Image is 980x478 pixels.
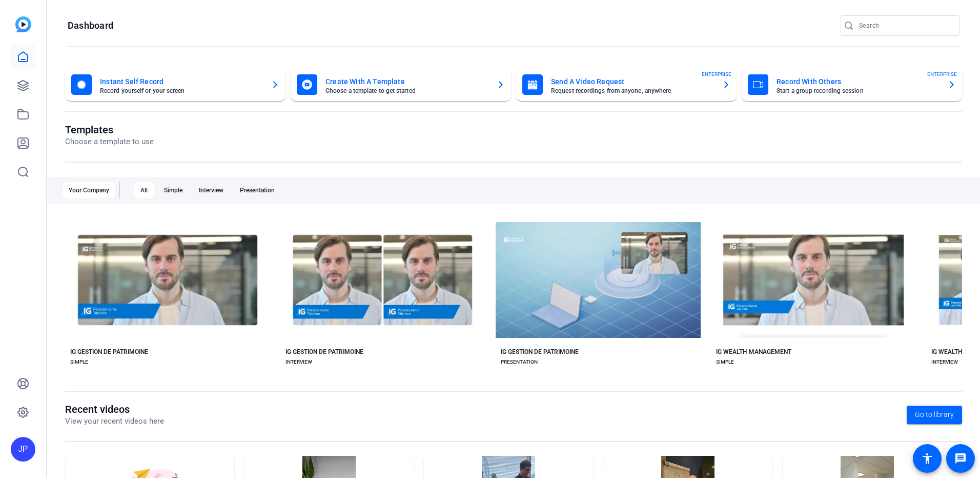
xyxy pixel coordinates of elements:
mat-card-title: Record With Others [777,75,940,88]
mat-card-title: Send A Video Request [551,75,714,88]
div: Simple [158,182,189,198]
mat-icon: accessibility [921,452,933,465]
mat-card-subtitle: Record yourself or your screen [100,88,263,94]
div: Interview [193,182,230,198]
span: ENTERPRISE [702,70,731,78]
mat-card-subtitle: Request recordings from anyone, anywhere [551,88,714,94]
h1: Templates [65,124,154,136]
mat-icon: message [954,452,967,465]
div: INTERVIEW [931,358,958,366]
mat-card-subtitle: Start a group recording session [777,88,940,94]
button: Create With A TemplateChoose a template to get started [291,68,511,101]
div: INTERVIEW [285,358,312,366]
div: IG GESTION DE PATRIMOINE [285,348,363,356]
a: Go to library [907,406,962,424]
div: PRESENTATION [501,358,538,366]
div: Presentation [234,182,281,198]
h1: Recent videos [65,403,164,415]
button: Instant Self RecordRecord yourself or your screen [65,68,285,101]
div: All [134,182,154,198]
button: Record With OthersStart a group recording sessionENTERPRISE [742,68,962,101]
h1: Dashboard [68,19,113,32]
mat-card-title: Create With A Template [325,75,488,88]
div: IG WEALTH MANAGEMENT [716,348,791,356]
input: Search [859,19,951,32]
div: IG GESTION DE PATRIMOINE [70,348,148,356]
p: Choose a template to use [65,136,154,148]
button: Send A Video RequestRequest recordings from anyone, anywhereENTERPRISE [516,68,737,101]
p: View your recent videos here [65,415,164,427]
span: ENTERPRISE [927,70,957,78]
div: IG GESTION DE PATRIMOINE [501,348,579,356]
img: blue-gradient.svg [15,16,31,32]
div: SIMPLE [70,358,88,366]
mat-card-title: Instant Self Record [100,75,263,88]
mat-card-subtitle: Choose a template to get started [325,88,488,94]
div: Your Company [63,182,115,198]
span: Go to library [915,409,954,420]
div: JP [11,437,35,462]
div: SIMPLE [716,358,734,366]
